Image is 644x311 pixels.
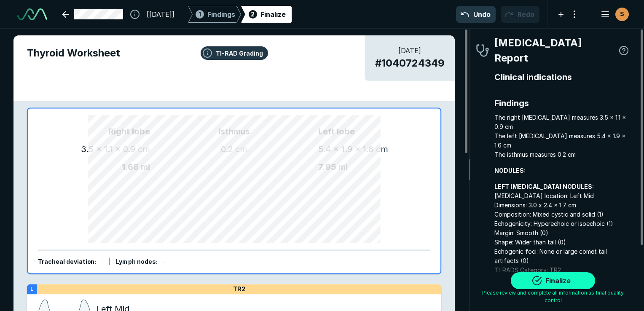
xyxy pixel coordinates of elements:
span: Thyroid Worksheet [27,46,441,61]
span: Clinical indications [494,71,631,83]
span: [[DATE]] [147,9,174,19]
span: S [620,10,624,19]
button: Finalize [511,272,595,289]
span: 2 [251,10,255,19]
span: cm [376,144,388,154]
strong: LEFT [MEDICAL_DATA] NODULES: [494,183,594,190]
span: Left lobe [318,125,420,138]
span: 1.68 [122,162,139,172]
div: avatar-name [615,8,629,21]
span: Findings [207,9,235,19]
div: 1Findings [188,6,241,23]
div: 2Finalize [241,6,292,23]
span: Tracheal deviation : [38,258,97,265]
span: 3.5 x 1.1 x 0.9 [81,144,136,154]
span: Right lobe [48,125,150,138]
span: 7.95 [318,162,336,172]
span: cm [235,144,247,154]
span: [MEDICAL_DATA] location: Left Mid Dimensions: 3.0 x 2.4 x 1.7 cm Composition: Mixed cystic and so... [494,182,631,284]
span: [DATE] [375,46,445,56]
span: cm [138,144,150,154]
span: - [163,258,165,265]
button: Undo [456,6,496,23]
span: ml [141,162,150,172]
div: - [101,257,104,267]
span: # 1040724349 [375,56,445,71]
button: Redo [501,6,539,23]
span: Findings [494,97,631,110]
div: Finalize [260,9,286,19]
span: Please review and complete all information as final quality control [476,289,631,304]
span: 5.4 x 1.9 x 1.6 [318,144,373,154]
img: See-Mode Logo [17,8,47,20]
span: Lymph nodes : [116,258,158,265]
span: 1 [199,10,201,19]
span: TR2 [233,285,245,293]
span: 0.2 [221,144,233,154]
span: The right [MEDICAL_DATA] measures 3.5 x 1.1 x 0.9 cm The left [MEDICAL_DATA] measures 5.4 x 1.9 x... [494,113,631,159]
span: [MEDICAL_DATA] Report [494,35,617,66]
button: TI-RAD Grading [201,46,268,60]
span: ml [338,162,348,172]
button: avatar-name [595,6,631,23]
span: Isthmus [150,125,318,138]
div: | [109,257,111,267]
strong: NODULES: [494,167,526,174]
a: See-Mode Logo [13,5,51,24]
strong: L [30,286,33,292]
